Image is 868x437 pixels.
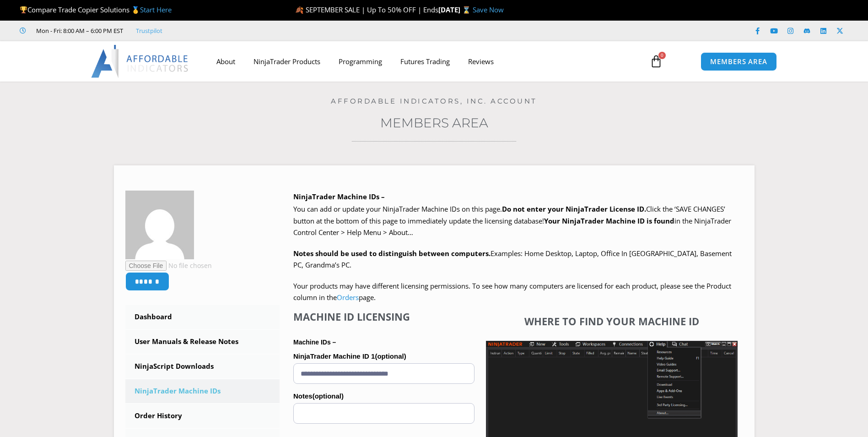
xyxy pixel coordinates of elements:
a: Affordable Indicators, Inc. Account [331,97,537,105]
a: Programming [329,51,391,72]
span: (optional) [313,392,344,400]
span: 0 [658,52,666,59]
a: Order History [125,404,280,428]
a: Reviews [459,51,503,72]
b: Do not enter your NinjaTrader License ID. [502,204,646,213]
a: NinjaTrader Machine IDs [125,379,280,403]
span: Compare Trade Copier Solutions 🥇 [20,5,172,14]
span: Mon - Fri: 8:00 AM – 6:00 PM EST [34,25,123,36]
a: MEMBERS AREA [701,52,777,71]
strong: Your NinjaTrader Machine ID is found [544,216,674,225]
strong: Notes should be used to distinguish between computers. [293,249,491,258]
a: Futures Trading [391,51,459,72]
img: LogoAI | Affordable Indicators – NinjaTrader [91,45,189,78]
a: About [207,51,244,72]
span: Your products may have different licensing permissions. To see how many computers are licensed fo... [293,281,731,302]
label: Notes [293,389,474,403]
b: NinjaTrader Machine IDs – [293,192,385,201]
a: Save Now [473,5,504,14]
label: NinjaTrader Machine ID 1 [293,350,474,363]
strong: [DATE] ⌛ [438,5,473,14]
a: NinjaTrader Products [244,51,329,72]
span: (optional) [375,352,406,360]
h4: Machine ID Licensing [293,311,474,322]
a: 0 [636,48,676,75]
nav: Menu [207,51,639,72]
span: 🍂 SEPTEMBER SALE | Up To 50% OFF | Ends [295,5,438,14]
a: NinjaScript Downloads [125,355,280,378]
img: 🏆 [20,6,27,13]
span: You can add or update your NinjaTrader Machine IDs on this page. [293,204,502,213]
span: Examples: Home Desktop, Laptop, Office In [GEOGRAPHIC_DATA], Basement PC, Grandma’s PC. [293,249,732,270]
a: User Manuals & Release Notes [125,330,280,354]
a: Members Area [380,115,488,131]
img: 353521cf1f8d13e8cb7aabb7e0547ac494e742715ff2cbfc05c68bd8bc5963e9 [125,191,194,259]
h4: Where to find your Machine ID [486,315,738,327]
a: Start Here [140,5,172,14]
a: Trustpilot [136,25,162,36]
a: Orders [337,293,359,302]
span: Click the ‘SAVE CHANGES’ button at the bottom of this page to immediately update the licensing da... [293,204,731,237]
a: Dashboard [125,305,280,329]
span: MEMBERS AREA [710,58,767,65]
strong: Machine IDs – [293,339,336,346]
